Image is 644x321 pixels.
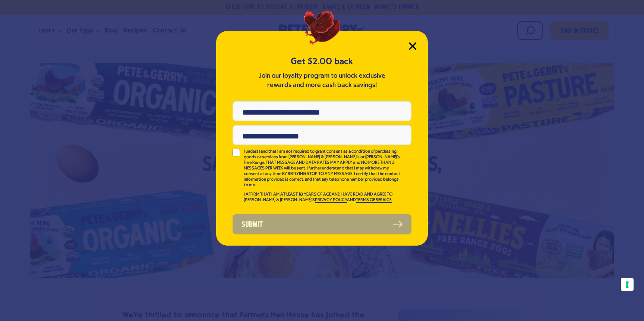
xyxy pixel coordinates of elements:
[244,192,401,203] p: I AFFIRM THAT I AM AT LEAST 18 YEARS OF AGE AND HAVE READ AND AGREE TO [PERSON_NAME] & [PERSON_NA...
[233,149,240,156] input: I understand that I am not required to grant consent as a condition of purchasing goods or servic...
[233,55,411,68] h5: Get $2.00 back
[621,278,634,291] button: Your consent preferences for tracking technologies
[315,198,347,203] a: PRIVACY POLICY
[257,71,387,90] p: Join our loyalty program to unlock exclusive rewards and more cash back savings!
[244,149,401,188] p: I understand that I am not required to grant consent as a condition of purchasing goods or servic...
[409,42,417,50] button: Close Modal
[233,214,411,234] button: Submit
[356,198,392,203] a: TERMS OF SERVICE.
